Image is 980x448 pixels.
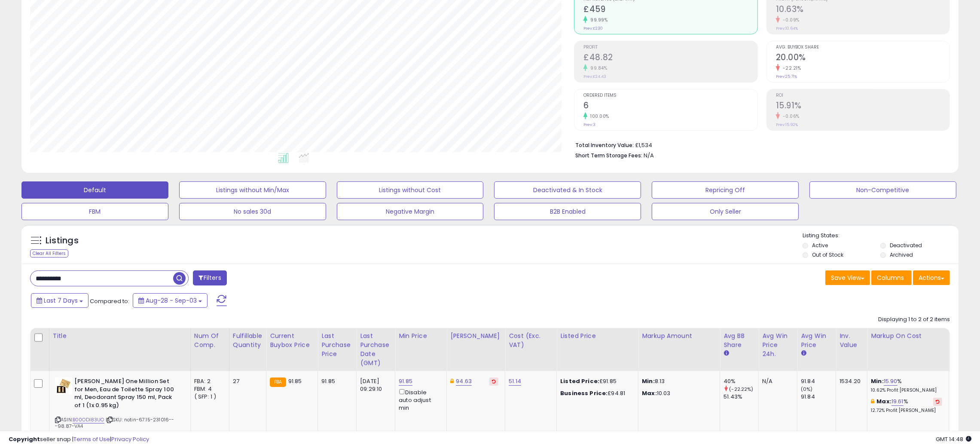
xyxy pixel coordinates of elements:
div: Cost (Exc. VAT) [509,331,553,350]
b: Listed Price: [560,377,599,385]
button: Non-Competitive [809,181,956,199]
div: [PERSON_NAME] [450,331,501,341]
button: Default [21,181,168,199]
span: Last 7 Days [44,296,78,305]
th: The percentage added to the cost of goods (COGS) that forms the calculator for Min & Max prices. [867,328,949,371]
button: Listings without Cost [337,181,484,199]
button: Deactivated & In Stock [494,181,641,199]
div: Markup Amount [642,331,716,341]
div: [DATE] 09:29:10 [360,377,388,393]
span: Ordered Items [583,93,757,98]
span: 91.85 [288,377,302,385]
span: Compared to: [90,297,129,305]
a: 15.90 [884,377,898,386]
label: Out of Stock [812,251,843,258]
button: Negative Margin [337,203,484,220]
div: % [871,377,942,393]
div: Inv. value [840,331,864,350]
p: Listing States: [803,232,959,240]
a: Privacy Policy [111,435,149,443]
span: ROI [776,93,949,98]
a: B00ODI83UO [73,416,104,423]
div: Listed Price [560,331,635,341]
h2: £459 [583,4,757,16]
div: Fulfillable Quantity [233,331,263,350]
button: Repricing Off [652,181,799,199]
button: Only Seller [652,203,799,220]
div: Title [53,331,187,341]
b: [PERSON_NAME] One Million Set for Men, Eau de Toilette Spray 100 ml, Deodorant Spray 150 ml, Pack... [74,377,179,411]
small: Avg BB Share. [724,350,729,357]
b: Business Price: [560,389,608,397]
h5: Listings [46,235,79,247]
h2: 15.91% [776,101,949,112]
div: Last Purchase Price [321,331,353,359]
div: 27 [233,377,260,385]
div: % [871,398,942,414]
button: B2B Enabled [494,203,641,220]
div: 91.84 [801,393,836,401]
b: Min: [871,377,884,385]
small: -0.06% [780,113,800,120]
div: 91.84 [801,377,836,385]
small: Prev: 3 [583,122,595,127]
span: Avg. Buybox Share [776,45,949,50]
b: Short Term Storage Fees: [575,152,642,159]
button: FBM [21,203,168,220]
div: Avg BB Share [724,331,755,350]
div: FBM: 4 [194,385,223,393]
div: ( SFP: 1 ) [194,393,223,401]
li: £1,534 [575,139,943,150]
div: Markup on Cost [871,331,945,341]
small: Prev: 15.92% [776,122,798,127]
p: 12.72% Profit [PERSON_NAME] [871,408,942,414]
p: 10.03 [642,390,713,397]
span: Aug-28 - Sep-03 [146,296,197,305]
small: Prev: £24.43 [583,74,606,79]
small: FBA [270,377,286,387]
img: 41ZgCCpxQML._SL40_.jpg [55,377,72,395]
small: 99.99% [587,17,608,23]
small: 99.84% [587,65,607,71]
span: N/A [644,151,654,160]
strong: Copyright [9,435,40,443]
h2: 6 [583,101,757,112]
div: £94.81 [560,390,632,397]
button: Actions [913,270,950,285]
div: Avg Win Price 24h. [762,331,794,359]
a: 94.63 [456,377,472,386]
div: Num of Comp. [194,331,226,350]
span: Columns [877,273,904,282]
button: Last 7 Days [31,293,89,308]
h2: 10.63% [776,4,949,16]
div: 51.43% [724,393,758,401]
label: Archived [890,251,913,258]
div: N/A [762,377,791,385]
label: Active [812,242,828,249]
small: Prev: £230 [583,26,603,31]
button: Listings without Min/Max [179,181,326,199]
div: Min Price [399,331,443,341]
p: 10.62% Profit [PERSON_NAME] [871,387,942,393]
span: 2025-09-11 14:48 GMT [936,435,971,443]
small: (0%) [801,386,813,393]
div: seller snap | | [9,436,149,444]
button: Save View [825,270,870,285]
div: 1534.20 [840,377,861,385]
b: Max: [876,397,891,405]
button: No sales 30d [179,203,326,220]
b: Total Inventory Value: [575,141,634,149]
a: 19.61 [891,397,904,406]
a: 91.85 [399,377,412,386]
button: Filters [193,270,226,285]
div: Avg Win Price [801,331,832,350]
button: Columns [871,270,912,285]
small: Prev: 25.71% [776,74,797,79]
a: Terms of Use [73,435,110,443]
h2: £48.82 [583,52,757,64]
h2: 20.00% [776,52,949,64]
span: | SKU: notin-67.15-231016---98.87-VA4 [55,416,174,429]
div: 91.85 [321,377,350,385]
div: Disable auto adjust min [399,387,440,412]
small: -22.21% [780,65,801,71]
